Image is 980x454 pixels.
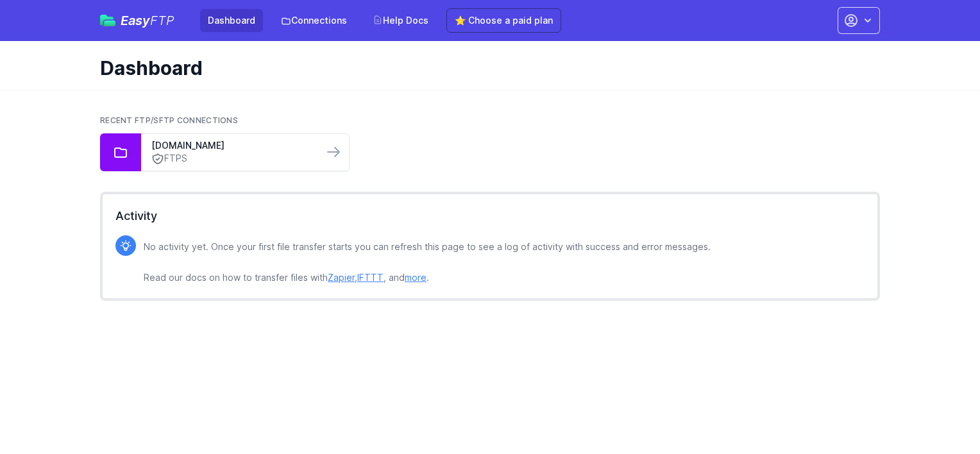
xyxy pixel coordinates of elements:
[446,8,561,33] a: ⭐ Choose a paid plan
[100,115,880,126] h2: Recent FTP/SFTP Connections
[100,14,174,27] a: EasyFTP
[150,13,174,28] span: FTP
[100,56,870,80] h1: Dashboard
[365,9,436,32] a: Help Docs
[151,139,313,152] a: [DOMAIN_NAME]
[405,272,427,283] a: more
[100,15,115,26] img: easyftp_logo.png
[200,9,263,32] a: Dashboard
[273,9,355,32] a: Connections
[357,272,384,283] a: IFTTT
[328,272,355,283] a: Zapier
[151,152,313,165] a: FTPS
[121,14,174,27] span: Easy
[144,239,711,285] p: No activity yet. Once your first file transfer starts you can refresh this page to see a log of a...
[115,207,865,225] h2: Activity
